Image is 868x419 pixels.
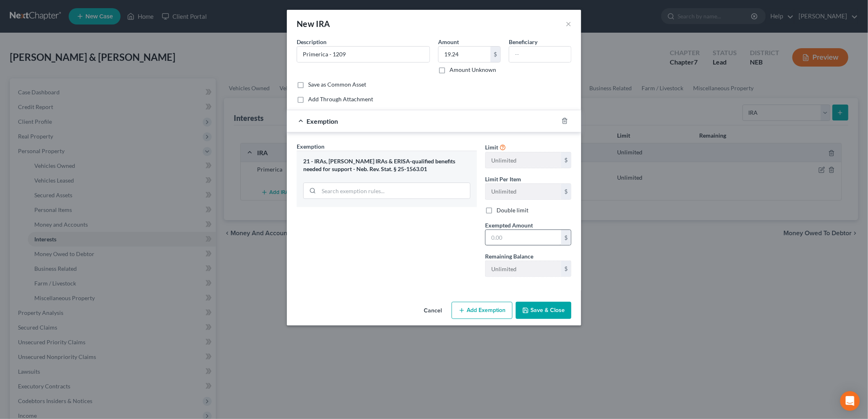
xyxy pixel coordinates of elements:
button: Add Exemption [452,302,512,319]
span: Description [297,38,327,45]
span: Exemption [306,117,338,125]
div: $ [561,261,571,276]
label: Double limit [497,206,528,214]
label: Save as Common Asset [308,80,366,89]
div: $ [561,152,571,168]
input: Search exemption rules... [319,183,470,198]
span: Exempted Amount [485,222,533,229]
div: 21 - IRAs, [PERSON_NAME] IRAs & ERISA-qualified benefits needed for support - Neb. Rev. Stat. § 2... [303,158,470,173]
input: -- [485,184,561,199]
input: -- [485,152,561,168]
input: 0.00 [485,230,561,245]
label: Add Through Attachment [308,95,373,103]
div: $ [561,230,571,245]
div: Open Intercom Messenger [840,391,860,411]
div: New IRA [297,18,330,29]
label: Remaining Balance [485,252,533,261]
input: -- [509,47,571,62]
input: 0.00 [438,47,490,62]
span: Exemption [297,143,324,150]
button: × [566,19,571,29]
input: -- [485,261,561,276]
label: Amount [438,38,459,46]
label: Amount Unknown [450,66,496,74]
button: Cancel [417,303,448,319]
span: Limit [485,144,498,151]
input: Describe... [297,47,430,62]
label: Limit Per Item [485,175,521,183]
label: Beneficiary [509,38,537,46]
button: Save & Close [516,302,571,319]
div: $ [561,184,571,199]
div: $ [490,47,500,62]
